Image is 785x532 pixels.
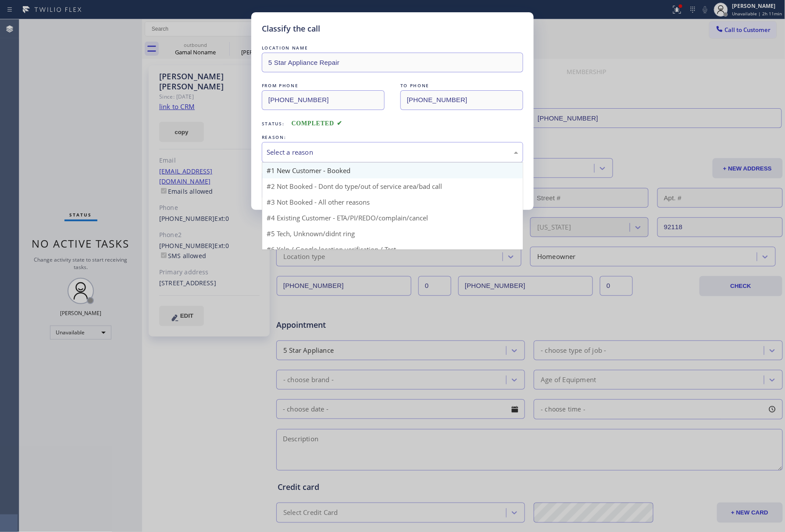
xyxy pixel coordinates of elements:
input: From phone [262,90,385,110]
div: #4 Existing Customer - ETA/PI/REDO/complain/cancel [262,210,523,226]
span: COMPLETED [292,120,343,127]
div: #5 Tech, Unknown/didnt ring [262,226,523,241]
span: Status: [262,121,285,127]
input: To phone [400,90,523,110]
h5: Classify the call [262,23,320,35]
div: Select a reason [267,147,518,157]
div: #1 New Customer - Booked [262,163,523,178]
div: #3 Not Booked - All other reasons [262,194,523,210]
div: #2 Not Booked - Dont do type/out of service area/bad call [262,178,523,194]
div: LOCATION NAME [262,43,523,53]
div: FROM PHONE [262,81,385,90]
div: #6 Yelp / Google location verification / Test [262,241,523,257]
div: TO PHONE [400,81,523,90]
div: REASON: [262,133,523,142]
